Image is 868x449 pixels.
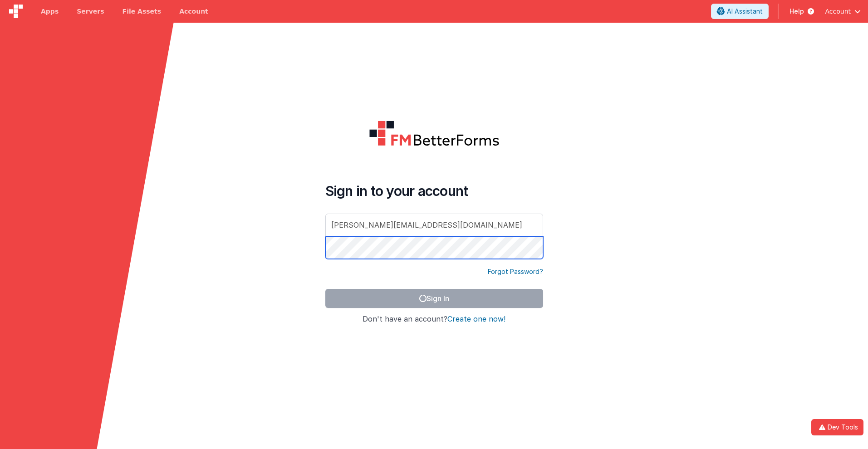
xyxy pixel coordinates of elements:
button: Create one now! [447,315,505,323]
button: AI Assistant [711,4,769,19]
input: Email Address [325,214,543,236]
a: Forgot Password? [488,267,543,276]
span: Apps [41,7,59,16]
span: File Assets [123,7,162,16]
button: Account [825,7,861,16]
h4: Sign in to your account [325,183,543,199]
span: Account [825,7,851,16]
button: Dev Tools [811,419,863,435]
span: Help [790,7,804,16]
span: Servers [77,7,104,16]
h4: Don't have an account? [325,315,543,323]
button: Sign In [325,289,543,308]
span: AI Assistant [727,7,763,16]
